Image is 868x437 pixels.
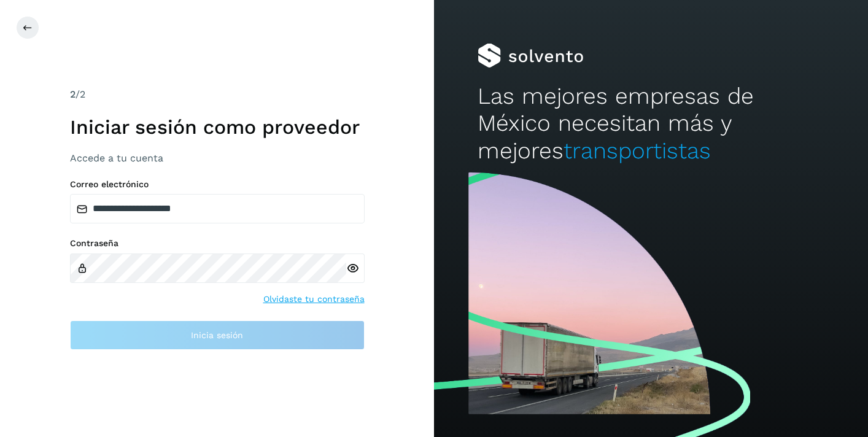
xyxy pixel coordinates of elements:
span: Inicia sesión [191,331,243,339]
span: transportistas [564,137,711,164]
span: 2 [70,88,76,100]
h1: Iniciar sesión como proveedor [70,115,365,139]
a: Olvidaste tu contraseña [263,293,365,306]
label: Correo electrónico [70,179,365,190]
h2: Las mejores empresas de México necesitan más y mejores [478,83,825,164]
div: /2 [70,87,365,102]
h3: Accede a tu cuenta [70,152,365,164]
button: Inicia sesión [70,320,365,350]
label: Contraseña [70,238,365,249]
